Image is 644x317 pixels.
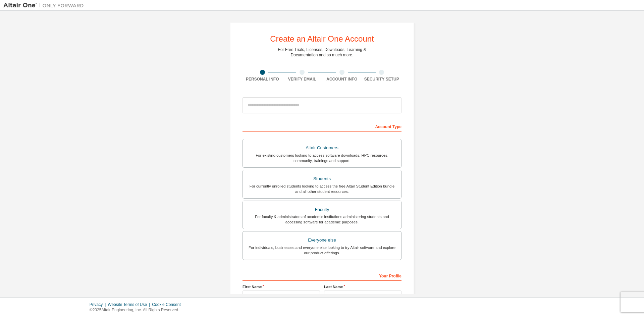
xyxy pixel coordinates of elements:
div: For currently enrolled students looking to access the free Altair Student Edition bundle and all ... [247,183,397,194]
div: Privacy [90,302,108,307]
div: Your Profile [243,270,401,281]
div: Verify Email [282,76,322,82]
div: For existing customers looking to access software downloads, HPC resources, community, trainings ... [247,153,397,163]
div: Website Terms of Use [108,302,152,307]
p: © 2025 Altair Engineering, Inc. All Rights Reserved. [90,307,185,313]
div: Faculty [247,205,397,214]
div: Account Type [243,121,401,131]
div: Altair Customers [247,143,397,153]
div: For individuals, businesses and everyone else looking to try Altair software and explore our prod... [247,245,397,256]
label: First Name [243,284,320,289]
div: For Free Trials, Licenses, Downloads, Learning & Documentation and so much more. [278,47,366,58]
img: Altair One [3,2,87,9]
div: For faculty & administrators of academic institutions administering students and accessing softwa... [247,214,397,225]
div: Create an Altair One Account [270,35,374,43]
div: Cookie Consent [152,302,184,307]
div: Students [247,174,397,183]
div: Everyone else [247,235,397,245]
div: Personal Info [243,76,282,82]
div: Security Setup [362,76,402,82]
div: Account Info [322,76,362,82]
label: Last Name [324,284,401,289]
